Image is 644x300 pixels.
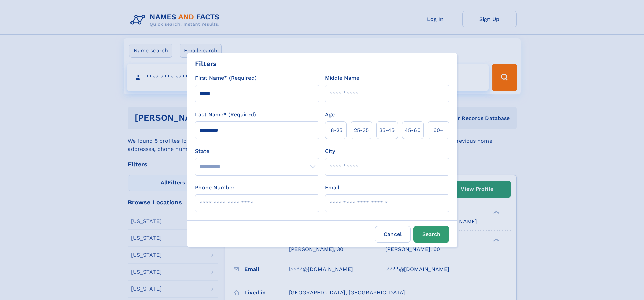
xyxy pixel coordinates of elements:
[354,126,369,134] span: 25‑35
[405,126,421,134] span: 45‑60
[195,184,235,192] label: Phone Number
[379,126,395,134] span: 35‑45
[329,126,342,134] span: 18‑25
[433,126,444,134] span: 60+
[325,184,339,192] label: Email
[375,226,411,243] label: Cancel
[325,111,335,119] label: Age
[325,74,359,82] label: Middle Name
[413,226,449,243] button: Search
[325,147,335,155] label: City
[195,111,256,119] label: Last Name* (Required)
[195,59,217,69] div: Filters
[195,147,319,155] label: State
[195,74,257,82] label: First Name* (Required)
